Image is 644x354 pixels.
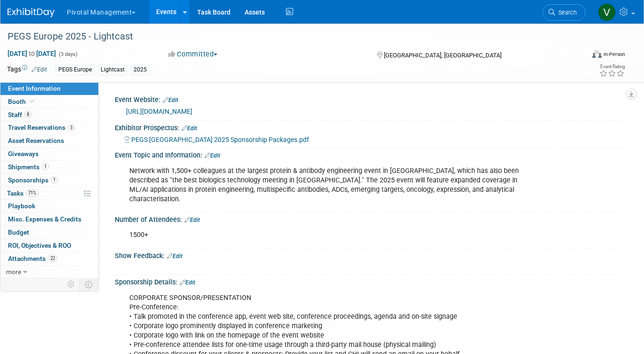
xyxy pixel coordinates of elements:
td: Toggle Event Tabs [80,278,99,291]
a: Sponsorships1 [0,174,98,187]
a: Giveaways [0,148,98,160]
div: 1500+ [123,226,526,244]
div: PEGS Europe 2025 - Lightcast [4,28,572,45]
button: Committed [165,49,221,59]
div: Event Topic and Information: [115,148,625,160]
div: Exhibitor Prospectus: [115,121,625,133]
a: Tasks71% [0,187,98,200]
span: 3 [68,124,75,131]
span: Staff [8,111,32,118]
span: 22 [48,255,57,262]
div: Number of Attendees: [115,212,625,225]
span: Giveaways [8,150,39,157]
span: PEGS [GEOGRAPHIC_DATA] 2025 Sponsorship Packages.pdf [131,136,309,143]
div: Show Feedback: [115,249,625,261]
span: 1 [51,176,58,183]
a: Playbook [0,200,98,212]
span: Travel Reservations [8,124,75,131]
a: Edit [167,253,183,260]
span: Sponsorships [8,176,58,184]
div: Event Format [534,49,625,63]
div: Event Website: [115,93,625,105]
div: PEGS Europe [56,65,95,75]
a: Edit [205,152,220,159]
a: Travel Reservations3 [0,121,98,134]
span: more [6,268,21,275]
a: Event Information [0,82,98,95]
span: Event Information [8,85,61,92]
a: ROI, Objectives & ROO [0,239,98,252]
div: In-Person [603,51,625,58]
a: PEGS [GEOGRAPHIC_DATA] 2025 Sponsorship Packages.pdf [125,136,309,143]
a: [URL][DOMAIN_NAME] [126,108,192,115]
span: Search [555,9,577,16]
i: Booth reservation complete [30,99,35,104]
a: Asset Reservations [0,134,98,147]
a: Edit [32,66,47,73]
div: Network with 1,500+ colleagues at the largest protein & antibody engineering event in [GEOGRAPHIC... [123,162,526,209]
span: [DATE] [DATE] [7,49,56,58]
a: Edit [180,279,195,286]
span: [GEOGRAPHIC_DATA], [GEOGRAPHIC_DATA] [384,52,501,59]
a: Shipments1 [0,161,98,173]
a: Edit [184,217,200,223]
a: Budget [0,226,98,239]
img: Format-Inperson.png [592,50,602,58]
td: Tags [7,64,47,75]
span: Booth [8,98,37,105]
span: to [27,50,36,57]
div: 2025 [131,65,150,75]
a: more [0,266,98,278]
div: Lightcast [98,65,127,75]
span: Attachments [8,255,57,262]
div: Sponsorship Details: [115,275,625,287]
span: 8 [24,111,32,118]
a: Booth [0,95,98,108]
span: Shipments [8,163,49,171]
span: Playbook [8,202,35,210]
span: ROI, Objectives & ROO [8,242,71,249]
a: Misc. Expenses & Credits [0,213,98,226]
a: Edit [182,125,197,132]
span: Budget [8,228,29,236]
span: (3 days) [58,51,78,57]
span: 1 [42,163,49,170]
a: Edit [163,97,178,103]
span: Misc. Expenses & Credits [8,215,81,223]
a: Staff8 [0,109,98,121]
span: 71% [26,189,39,197]
td: Personalize Event Tab Strip [63,278,80,291]
img: Valerie Weld [598,3,616,21]
a: Attachments22 [0,252,98,265]
span: Tasks [7,189,39,197]
a: Search [542,4,586,21]
img: ExhibitDay [8,8,55,17]
span: Asset Reservations [8,137,64,144]
div: Event Rating [599,64,625,69]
